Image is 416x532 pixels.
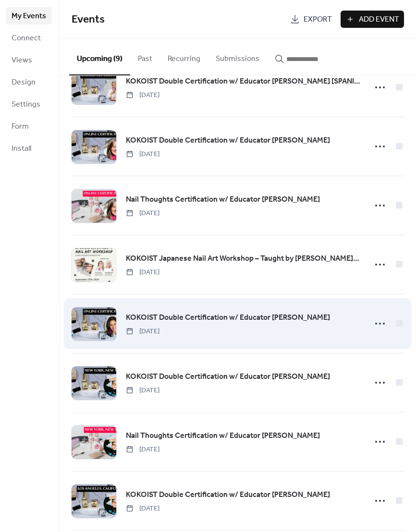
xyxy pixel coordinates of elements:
a: My Events [6,7,52,24]
a: KOKOIST Double Certification w/ Educator [PERSON_NAME] [SPANISH] [126,75,361,88]
a: KOKOIST Double Certification w/ Educator [PERSON_NAME] [126,312,330,324]
span: Views [12,55,32,66]
span: Events [72,9,105,30]
span: [DATE] [126,386,159,396]
a: Form [6,118,52,135]
a: Nail Thoughts Certification w/ Educator [PERSON_NAME] [126,430,320,442]
button: Upcoming (9) [69,39,130,75]
a: Install [6,140,52,157]
a: Nail Thoughts Certification w/ Educator [PERSON_NAME] [126,193,320,206]
span: [DATE] [126,208,159,218]
button: Recurring [160,39,208,74]
span: My Events [12,11,46,22]
span: Form [12,121,29,133]
span: Install [12,143,31,155]
button: Add Event [341,11,404,28]
span: Settings [12,99,40,110]
span: [DATE] [126,326,159,337]
a: Views [6,51,52,69]
span: KOKOIST Double Certification w/ Educator [PERSON_NAME] [126,135,330,146]
span: Nail Thoughts Certification w/ Educator [PERSON_NAME] [126,430,320,442]
button: Submissions [208,39,267,74]
span: Connect [12,33,41,44]
span: KOKOIST Double Certification w/ Educator [PERSON_NAME] [126,371,330,383]
a: Design [6,73,52,91]
span: KOKOIST Japanese Nail Art Workshop – Taught by [PERSON_NAME] and [PERSON_NAME] [126,253,361,265]
span: Design [12,77,36,88]
a: KOKOIST Double Certification w/ Educator [PERSON_NAME] [126,489,330,501]
span: [DATE] [126,267,159,278]
button: Past [130,39,160,74]
span: [DATE] [126,90,159,100]
a: Export [285,11,337,28]
span: Export [304,14,332,25]
a: KOKOIST Japanese Nail Art Workshop – Taught by [PERSON_NAME] and [PERSON_NAME] [126,253,361,265]
a: Connect [6,29,52,47]
a: KOKOIST Double Certification w/ Educator [PERSON_NAME] [126,134,330,147]
span: [DATE] [126,149,159,159]
span: [DATE] [126,445,159,455]
a: KOKOIST Double Certification w/ Educator [PERSON_NAME] [126,371,330,383]
a: Settings [6,96,52,113]
span: [DATE] [126,504,159,514]
span: Add Event [359,14,399,25]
